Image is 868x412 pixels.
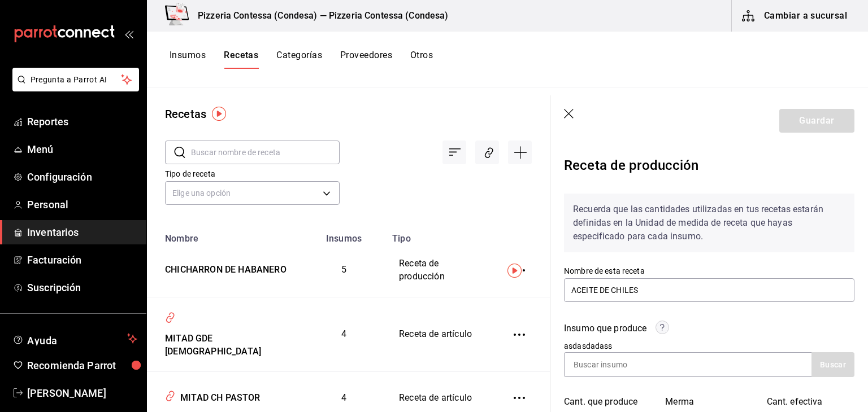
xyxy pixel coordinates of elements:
[27,169,137,185] span: Configuración
[27,252,137,268] span: Facturación
[160,259,287,277] div: CHICHARRON DE HABANERO
[165,106,206,122] div: Recetas
[27,280,137,295] span: Suscripción
[189,9,449,23] h3: Pizzeria Contessa (Condesa) — Pizzeria Contessa (Condesa)
[385,297,493,372] td: Receta de artículo
[27,385,137,401] span: [PERSON_NAME]
[475,141,499,164] div: Asociar recetas
[564,395,652,409] div: Cant. que produce
[27,225,137,240] span: Inventarios
[385,226,493,244] th: Tipo
[27,358,137,373] span: Recomienda Parrot
[165,181,340,205] div: Elige una opción
[8,82,139,94] a: Pregunta a Parrot AI
[224,50,258,69] button: Recetas
[170,50,206,69] button: Insumos
[160,328,289,358] div: MITAD GDE [DEMOGRAPHIC_DATA]
[176,387,261,405] div: MITAD CH PASTOR
[212,107,226,121] img: Tooltip marker
[767,395,854,409] div: Cant. efectiva
[565,353,678,376] input: Buscar insumo
[27,114,137,129] span: Reportes
[564,151,854,185] div: Receta de producción
[302,226,385,244] th: Insumos
[507,264,522,278] img: Tooltip marker
[550,308,854,377] div: asdasdadass
[665,395,753,409] div: Merma
[341,392,346,403] span: 4
[276,50,322,69] button: Categorías
[341,264,346,275] span: 5
[165,170,340,178] label: Tipo de receta
[410,50,433,69] button: Otros
[564,322,646,335] div: Insumo que produce
[564,267,854,275] label: Nombre de esta receta
[191,141,340,164] input: Buscar nombre de receta
[27,332,123,345] span: Ayuda
[12,68,139,91] button: Pregunta a Parrot AI
[341,328,346,339] span: 4
[508,141,532,164] div: Agregar receta
[170,50,433,69] div: navigation tabs
[27,197,137,212] span: Personal
[147,226,302,244] th: Nombre
[340,50,392,69] button: Proveedores
[31,74,121,86] span: Pregunta a Parrot AI
[124,29,133,38] button: open_drawer_menu
[442,141,466,164] div: Ordenar por
[27,142,137,157] span: Menú
[385,244,493,297] td: Receta de producción
[564,194,854,252] div: Recuerda que las cantidades utilizadas en tus recetas estarán definidas en la Unidad de medida de...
